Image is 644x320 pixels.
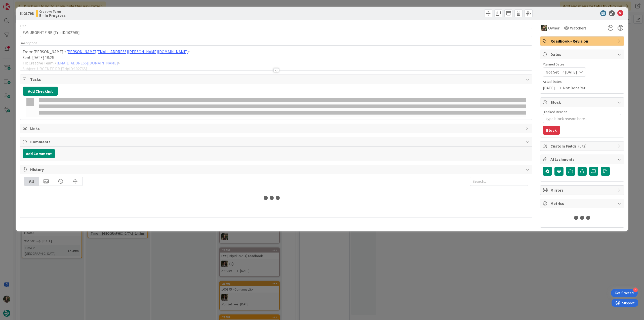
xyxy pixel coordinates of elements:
span: Creative Team [39,9,66,13]
span: Roadbook - Revision [550,38,615,44]
button: Block [543,126,560,135]
span: Not Set [546,69,559,75]
span: Not Done Yet [563,85,586,91]
span: ( 0/3 ) [578,144,586,149]
span: History [30,166,523,172]
label: Blocked Reason [543,110,567,114]
span: Description [20,41,37,45]
p: From: [PERSON_NAME] < > [23,49,530,55]
span: Owner [548,25,559,31]
b: E - In Progress [39,13,66,17]
input: type card name here... [20,28,532,37]
span: Links [30,125,523,131]
span: Metrics [550,200,615,206]
span: [DATE] [565,69,577,75]
a: [PERSON_NAME][EMAIL_ADDRESS][PERSON_NAME][DOMAIN_NAME] [66,49,188,54]
button: Add Comment [23,149,55,158]
span: ID [20,10,34,16]
span: Support [11,1,23,7]
div: All [24,177,39,186]
span: Tasks [30,76,523,82]
div: Open Get Started checklist, remaining modules: 4 [611,289,638,297]
span: Attachments [550,156,615,162]
span: Actual Dates [543,79,621,84]
span: Planned Dates [543,62,621,67]
div: 4 [633,288,638,292]
span: [DATE] [543,85,555,91]
span: Comments [30,139,523,145]
span: Custom Fields [550,143,615,149]
img: IG [541,25,547,31]
p: Sent: [DATE] 10:26 [23,55,530,60]
b: 21798 [24,11,34,16]
label: Title [20,23,26,28]
span: Dates [550,51,615,57]
span: Block [550,99,615,105]
span: Mirrors [550,187,615,193]
input: Search... [470,177,528,186]
span: Watchers [570,25,586,31]
div: Get Started [615,291,634,296]
button: Add Checklist [23,87,58,96]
